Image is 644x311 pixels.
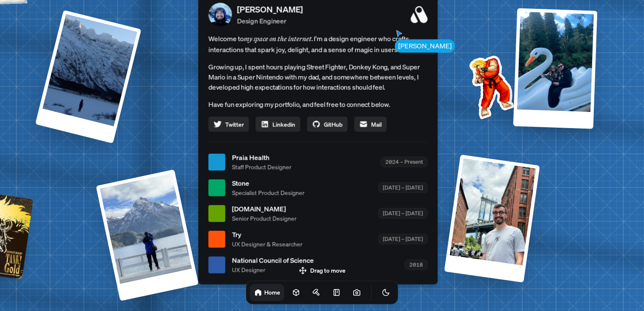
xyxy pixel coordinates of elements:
[255,117,300,132] a: Linkedin
[232,153,291,163] span: Praia Health
[378,182,427,193] div: [DATE] – [DATE]
[232,255,314,265] span: National Council of Science
[378,234,427,244] div: [DATE] – [DATE]
[208,117,249,132] a: Twitter
[232,240,302,249] span: UX Designer & Researcher
[237,16,303,26] p: Design Engineer
[232,214,296,223] span: Senior Product Designer
[208,62,427,92] p: Growing up, I spent hours playing Street Fighter, Donkey Kong, and Super Mario in a Super Nintend...
[208,3,232,27] img: Profile Picture
[371,120,381,129] span: Mail
[208,99,427,110] p: Have fun exploring my portfolio, and feel free to connect below.
[264,288,280,296] h1: Home
[225,120,244,129] span: Twitter
[232,204,296,214] span: [DOMAIN_NAME]
[405,260,427,270] div: 2018
[244,35,314,43] em: my space on the internet.
[378,208,427,219] div: [DATE] – [DATE]
[208,33,427,55] span: Welcome to I'm a design engineer who crafts interactions that spark joy, delight, and a sense of ...
[232,178,304,188] span: Stone
[232,265,314,274] span: UX Designer
[232,188,304,197] span: Specialist Product Designer
[232,230,302,240] span: Try
[354,117,386,132] a: Mail
[307,117,347,132] a: GitHub
[378,284,394,301] button: Toggle Theme
[237,3,303,16] p: [PERSON_NAME]
[448,43,533,128] img: Profile example
[381,157,427,167] div: 2024 – Present
[250,284,284,301] a: Home
[324,120,342,129] span: GitHub
[272,120,295,129] span: Linkedin
[232,163,291,172] span: Staff Product Designer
